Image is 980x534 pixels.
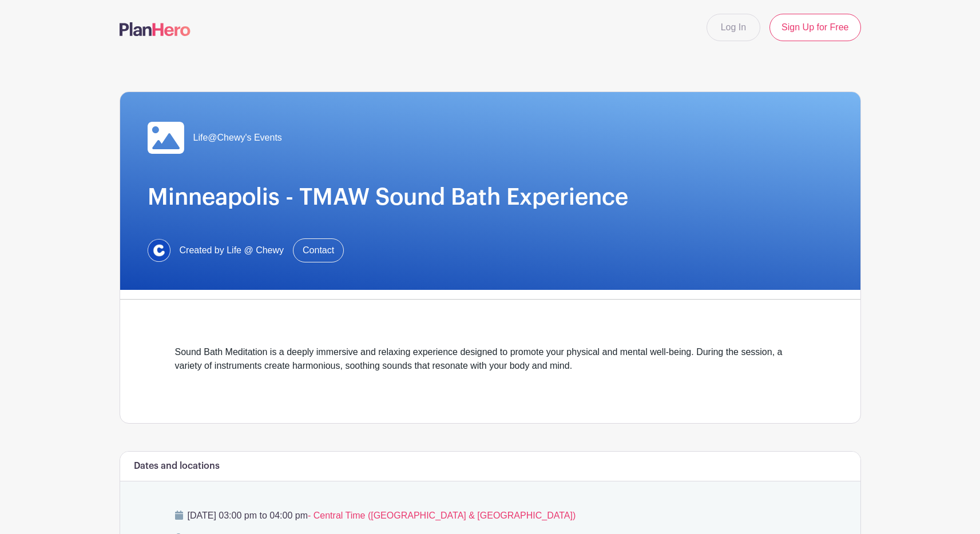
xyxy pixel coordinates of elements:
h6: Dates and locations [134,461,220,472]
img: 1629734264472.jfif [148,239,170,262]
span: Created by Life @ Chewy [180,244,284,257]
p: [DATE] 03:00 pm to 04:00 pm [175,509,806,523]
a: Log In [707,14,760,41]
h1: Minneapolis - TMAW Sound Bath Experience [148,184,833,211]
span: - Central Time ([GEOGRAPHIC_DATA] & [GEOGRAPHIC_DATA]) [308,511,576,520]
a: Sign Up for Free [769,14,860,41]
a: Contact [293,238,344,262]
span: Life@Chewy's Events [193,131,282,145]
img: logo-507f7623f17ff9eddc593b1ce0a138ce2505c220e1c5a4e2b4648c50719b7d32.svg [120,22,191,36]
div: Sound Bath Meditation is a deeply immersive and relaxing experience designed to promote your phys... [175,345,806,386]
